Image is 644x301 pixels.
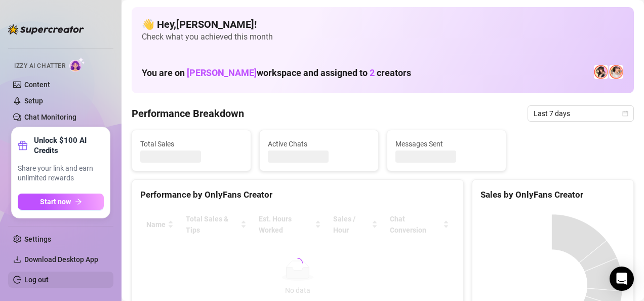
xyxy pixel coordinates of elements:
[8,24,84,34] img: logo-BBDzfeDw.svg
[24,235,51,243] a: Settings
[395,138,498,149] span: Messages Sent
[142,17,624,31] h4: 👋 Hey, [PERSON_NAME] !
[75,198,82,205] span: arrow-right
[370,67,375,78] span: 2
[18,140,28,150] span: gift
[142,67,411,79] h1: You are on workspace and assigned to creators
[18,164,104,183] span: Share your link and earn unlimited rewards
[24,97,43,105] a: Setup
[480,188,625,202] div: Sales by OnlyFans Creator
[69,57,85,72] img: AI Chatter
[622,110,628,117] span: calendar
[24,255,98,264] span: Download Desktop App
[24,113,76,121] a: Chat Monitoring
[24,81,50,89] a: Content
[292,257,303,269] span: loading
[140,138,243,149] span: Total Sales
[268,138,370,149] span: Active Chats
[534,106,628,121] span: Last 7 days
[18,194,104,210] button: Start nowarrow-right
[34,135,104,156] strong: Unlock $100 AI Credits
[187,67,257,78] span: [PERSON_NAME]
[14,61,65,71] span: Izzy AI Chatter
[610,267,634,291] div: Open Intercom Messenger
[24,276,49,284] a: Log out
[609,65,623,79] img: 𝖍𝖔𝖑𝖑𝖞
[13,255,21,264] span: download
[142,31,624,43] span: Check what you achieved this month
[132,106,244,121] h4: Performance Breakdown
[594,65,608,79] img: Holly
[140,188,455,202] div: Performance by OnlyFans Creator
[40,198,71,206] span: Start now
